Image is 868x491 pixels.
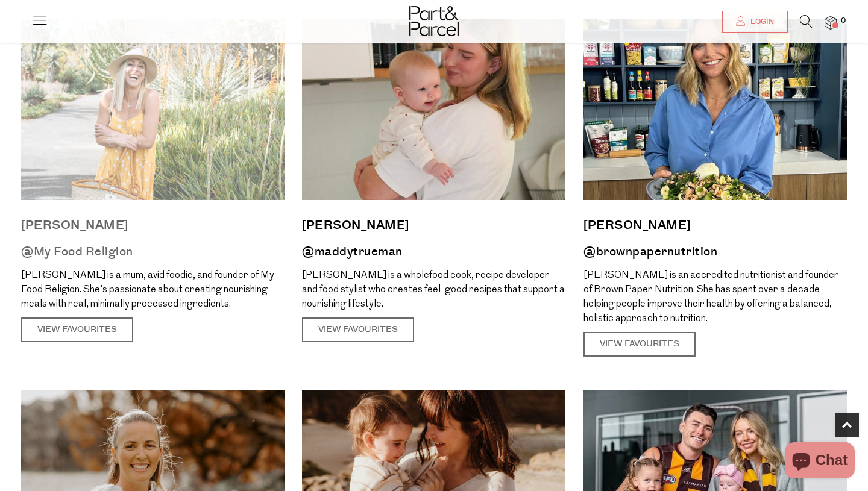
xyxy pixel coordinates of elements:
[302,243,403,260] a: @maddytrueman
[21,19,285,200] img: Shan Cooper
[583,215,847,236] a: [PERSON_NAME]
[21,243,133,260] a: @My Food Religion
[722,11,788,33] a: Login
[747,17,774,27] span: Login
[21,215,285,236] a: [PERSON_NAME]
[302,268,565,311] p: [PERSON_NAME] is a wholefood cook, recipe developer and food stylist who creates feel-good recipe...
[302,215,565,236] a: [PERSON_NAME]
[302,317,414,343] a: View Favourites
[838,16,849,27] span: 0
[825,16,837,29] a: 0
[21,317,133,343] a: View Favourites
[409,6,459,36] img: Part&Parcel
[583,268,847,326] p: [PERSON_NAME] is an accredited nutritionist and founder of Brown Paper Nutrition. She has spent o...
[583,332,696,357] a: View Favourites
[583,19,847,200] img: Jacq Alwill
[583,243,717,260] a: @brownpapernutrition
[21,268,285,311] p: [PERSON_NAME] is a mum, avid foodie, and founder of My Food Religion. She’s passionate about crea...
[781,442,858,481] inbox-online-store-chat: Shopify online store chat
[302,19,565,200] img: Maddy Trueman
